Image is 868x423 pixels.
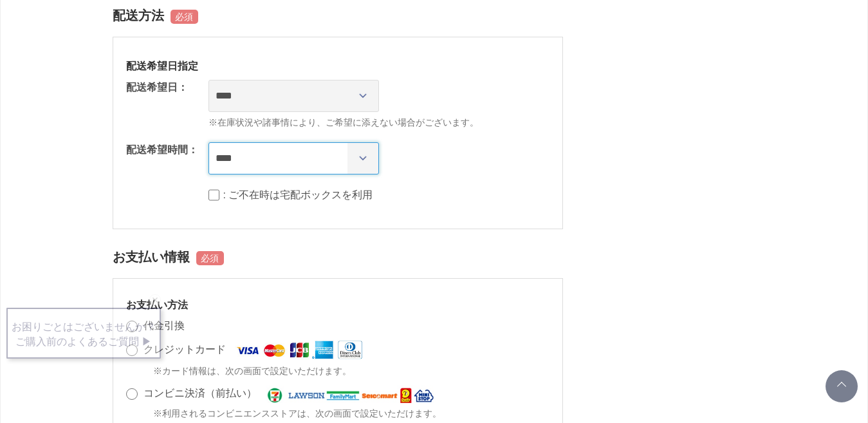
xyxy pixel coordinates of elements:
span: ※カード情報は、次の画面で設定いただけます。 [153,364,351,378]
img: コンビニ決済（前払い） [266,385,435,403]
label: : ご不在時は宅配ボックスを利用 [223,189,373,200]
h2: 配送方法 [113,1,563,31]
dt: 配送希望日： [126,80,188,95]
h3: 配送希望日指定 [126,59,549,73]
h2: お支払い情報 [113,242,563,272]
h3: お支払い方法 [126,298,549,312]
img: クレジットカード [235,340,362,360]
span: ※在庫状況や諸事情により、ご希望に添えない場合がございます。 [208,116,549,129]
span: ※利用されるコンビニエンスストアは、次の画面で設定いただけます。 [153,407,441,420]
label: コンビニ決済（前払い） [143,388,257,399]
label: 代金引換 [143,320,185,331]
dt: 配送希望時間： [126,142,198,158]
label: クレジットカード [143,344,226,355]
